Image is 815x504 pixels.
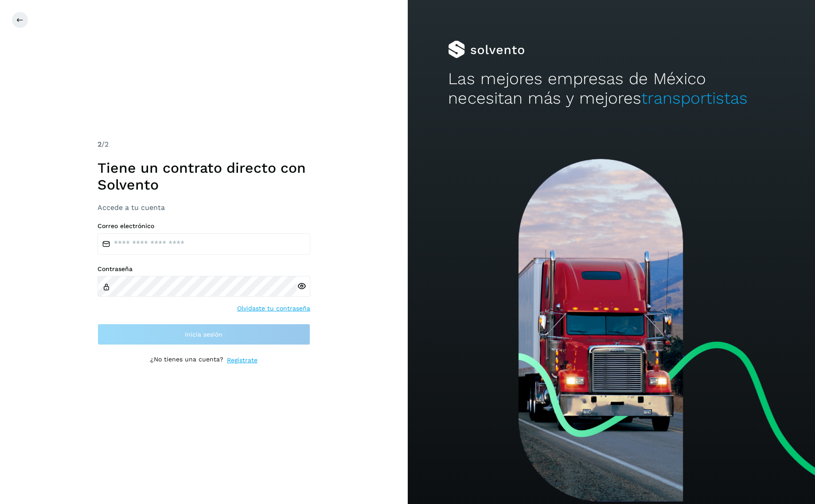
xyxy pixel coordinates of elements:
span: 2 [97,140,101,148]
a: Olvidaste tu contraseña [237,304,310,313]
h1: Tiene un contrato directo con Solvento [97,159,310,194]
h3: Accede a tu cuenta [97,203,310,212]
p: ¿No tienes una cuenta? [150,356,223,365]
div: /2 [97,139,310,150]
button: Inicia sesión [97,324,310,345]
label: Correo electrónico [97,222,310,230]
h2: Las mejores empresas de México necesitan más y mejores [448,69,774,109]
a: Regístrate [227,356,257,365]
label: Contraseña [97,265,310,273]
span: Inicia sesión [185,331,222,337]
span: transportistas [641,89,747,108]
